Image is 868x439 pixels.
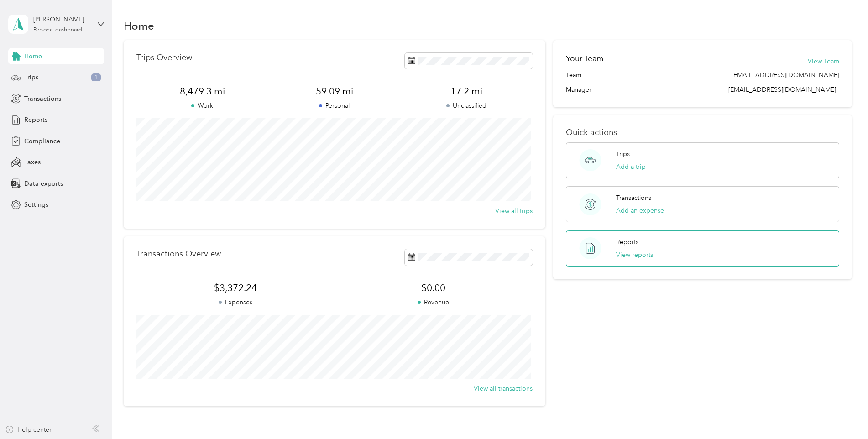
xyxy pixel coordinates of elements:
span: Team [566,70,581,80]
span: Data exports [24,179,63,188]
p: Expenses [136,298,335,307]
p: Transactions Overview [136,249,221,259]
p: Unclassified [401,101,533,110]
span: [EMAIL_ADDRESS][DOMAIN_NAME] [732,70,839,80]
p: Trips Overview [136,53,192,63]
button: View Team [808,57,839,66]
p: Reports [616,237,638,247]
span: 1 [91,73,101,82]
p: Personal [268,101,400,110]
button: Help center [5,425,52,434]
span: Compliance [24,136,60,146]
p: Revenue [335,298,533,307]
button: Add an expense [616,206,664,215]
span: Settings [24,200,48,209]
iframe: Everlance-gr Chat Button Frame [817,388,868,439]
h1: Home [124,21,154,31]
p: Transactions [616,193,651,203]
span: Transactions [24,94,61,104]
p: Trips [616,149,630,159]
div: Personal dashboard [33,27,82,33]
span: 59.09 mi [268,85,400,98]
span: $3,372.24 [136,282,335,294]
span: Home [24,52,42,61]
span: 17.2 mi [401,85,533,98]
p: Work [136,101,268,110]
p: Quick actions [566,128,839,137]
span: Trips [24,73,38,82]
div: [PERSON_NAME] [33,15,90,24]
span: Manager [566,85,591,94]
button: View all transactions [474,384,533,393]
span: Reports [24,115,47,125]
button: View reports [616,250,653,260]
h2: Your Team [566,53,603,64]
span: $0.00 [335,282,533,294]
button: Add a trip [616,162,646,172]
span: [EMAIL_ADDRESS][DOMAIN_NAME] [728,86,836,94]
span: 8,479.3 mi [136,85,268,98]
button: View all trips [495,206,533,216]
span: Taxes [24,157,41,167]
